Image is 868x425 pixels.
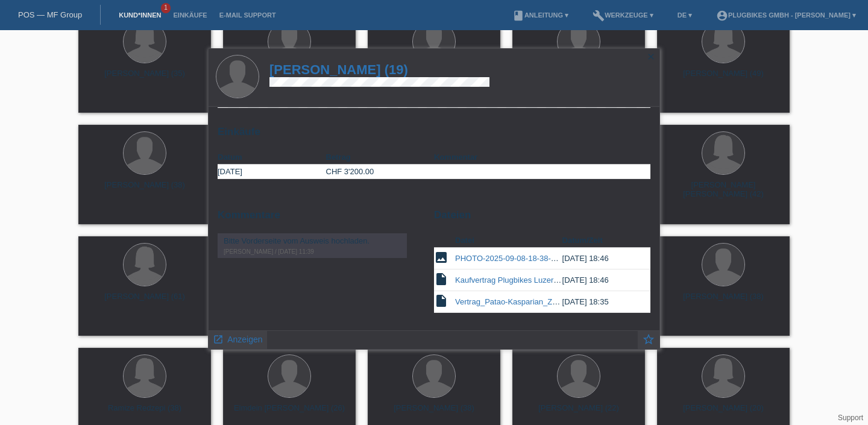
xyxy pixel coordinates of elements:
div: [PERSON_NAME] (38) [88,180,201,200]
a: account_circlePlugBikes GmbH - [PERSON_NAME] ▾ [710,11,862,19]
td: [DATE] 18:35 [562,291,634,313]
a: Kund*innen [113,11,167,19]
td: [DATE] [218,165,326,179]
span: Anzeigen [227,335,262,344]
th: Datum/Zeit [562,233,634,248]
a: star_border [642,334,655,349]
a: buildWerkzeuge ▾ [587,11,659,19]
i: account_circle [716,10,728,22]
a: DE ▾ [671,11,698,19]
a: E-Mail Support [213,11,282,19]
div: [PERSON_NAME] (38) [377,403,491,423]
td: [DATE] 18:46 [562,248,634,269]
i: launch [213,334,224,345]
h2: Einkäufe [218,126,650,144]
div: [PERSON_NAME] [PERSON_NAME] (42) [667,180,780,200]
a: Einkäufe [167,11,213,19]
a: launch Anzeigen [213,331,263,346]
a: POS — MF Group [18,10,82,19]
i: build [593,10,605,22]
td: [DATE] 18:46 [562,269,634,291]
div: [PERSON_NAME] (35) [88,69,201,88]
h2: Dateien [434,209,650,227]
i: star_border [642,333,655,346]
i: insert_drive_file [434,294,448,308]
h2: Kommentare [218,209,425,227]
div: [PERSON_NAME] (49) [667,69,780,88]
td: CHF 3'200.00 [326,165,435,179]
a: Vertrag_Patao-Kasparian_Zoe-Valentina_[DATE] 2.pdf [455,297,644,306]
div: [PERSON_NAME] / [DATE] 11:39 [224,248,401,255]
i: insert_drive_file [434,272,448,286]
a: [PERSON_NAME] (19) [269,62,489,77]
i: book [512,10,524,22]
th: Kommentar [434,150,650,165]
div: Bitte Vorderseite vom Ausweis hochladen. [224,236,401,245]
div: [PERSON_NAME] (61) [88,292,201,311]
span: 1 [161,3,171,13]
a: Kaufvertrag Plugbikes Luzern [PERSON_NAME] 2.pdf [455,275,644,285]
th: Datei [455,233,562,248]
div: [PERSON_NAME] (22) [522,403,635,423]
a: Support [838,414,863,422]
div: [PERSON_NAME] (20) [667,403,780,423]
th: Datum [218,150,326,165]
div: [PERSON_NAME] (38) [667,292,780,311]
th: Betrag [326,150,435,165]
div: Elmdein [PERSON_NAME] (26) [233,403,346,423]
div: Ramize Redzepi (38) [88,403,201,423]
a: bookAnleitung ▾ [506,11,574,19]
a: PHOTO-2025-09-08-18-38-14.jpg [455,254,572,263]
i: close [646,52,656,61]
i: image [434,250,448,265]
